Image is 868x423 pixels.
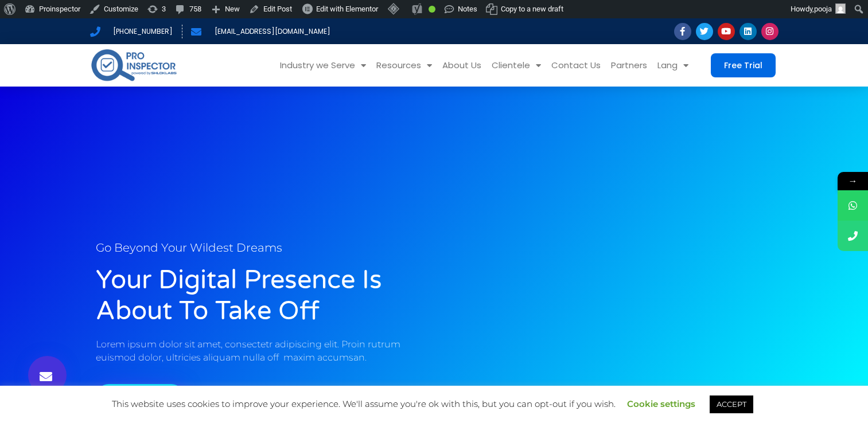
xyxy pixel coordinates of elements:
span: This website uses cookies to improve your experience. We'll assume you're ok with this, but you c... [112,398,756,409]
span: [EMAIL_ADDRESS][DOMAIN_NAME] [212,25,330,38]
a: [EMAIL_ADDRESS][DOMAIN_NAME] [191,25,330,38]
a: Cookie settings [627,398,695,409]
span: [PHONE_NUMBER] [110,25,173,38]
a: Resources [371,44,437,87]
div: Good [429,6,435,13]
span: pooja [814,5,832,13]
a: Free Trial [711,53,776,77]
a: Lang [652,44,694,87]
a: Clientele [486,44,546,87]
h3: Go Beyond Your Wildest Dreams [96,242,429,253]
span: Edit with Elementor [316,5,378,13]
h1: Your Digital Presence Is About To Take Off [96,265,429,327]
p: Lorem ipsum dolor sit amet, consectetr adipiscing elit. Proin rutrum euismod dolor, ultricies ali... [96,338,429,364]
a: Partners [606,44,652,87]
span: → [838,172,868,190]
a: ACCEPT [710,395,753,413]
a: about us [96,384,184,410]
a: Contact Us [546,44,606,87]
span: Free Trial [724,61,762,69]
nav: Menu [196,44,694,87]
a: Industry we Serve [275,44,371,87]
img: pro-inspector-logo [90,47,178,83]
a: About Us [437,44,486,87]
